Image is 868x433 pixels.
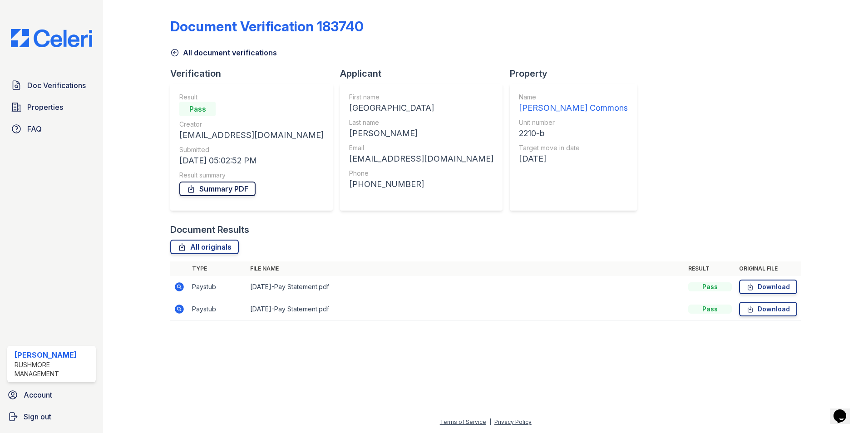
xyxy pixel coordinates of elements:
a: Name [PERSON_NAME] Commons [519,93,628,114]
td: [DATE]-Pay Statement.pdf [247,276,685,298]
div: Pass [179,102,216,116]
div: Result [179,93,324,102]
a: Sign out [4,408,99,426]
div: [DATE] 05:02:52 PM [179,154,324,167]
div: [EMAIL_ADDRESS][DOMAIN_NAME] [179,129,324,142]
div: Verification [170,67,340,80]
div: Name [519,93,628,102]
div: [GEOGRAPHIC_DATA] [349,102,493,114]
div: Property [510,67,644,80]
span: Properties [27,102,63,113]
div: Unit number [519,118,628,127]
div: Result summary [179,171,324,180]
span: Sign out [24,411,51,422]
span: Doc Verifications [27,80,86,91]
a: Download [739,280,797,294]
td: Paystub [188,276,247,298]
a: FAQ [7,120,96,138]
div: Phone [349,169,493,178]
div: Document Verification 183740 [170,18,364,34]
a: Summary PDF [179,182,256,196]
div: [EMAIL_ADDRESS][DOMAIN_NAME] [349,153,493,165]
div: [DATE] [519,153,628,165]
a: Doc Verifications [7,76,96,94]
a: Download [739,302,797,316]
div: Pass [688,305,732,314]
a: Privacy Policy [494,418,532,425]
span: FAQ [27,123,42,134]
iframe: chat widget [830,397,859,424]
span: Account [24,389,52,400]
div: Document Results [170,223,249,236]
div: Target move in date [519,143,628,153]
a: All originals [170,240,239,254]
div: | [489,418,491,425]
div: Applicant [340,67,510,80]
div: [PERSON_NAME] [349,127,493,140]
td: Paystub [188,298,247,320]
th: Result [685,261,735,276]
img: CE_Logo_Blue-a8612792a0a2168367f1c8372b55b34899dd931a85d93a1a3d3e32e68fde9ad4.png [4,29,99,47]
a: All document verifications [170,47,277,58]
th: Type [188,261,247,276]
div: First name [349,93,493,102]
div: Last name [349,118,493,127]
div: [PHONE_NUMBER] [349,178,493,191]
td: [DATE]-Pay Statement.pdf [247,298,685,320]
a: Terms of Service [440,418,486,425]
th: File name [247,261,685,276]
a: Properties [7,98,96,116]
a: Account [4,386,99,404]
div: [PERSON_NAME] [15,349,92,360]
div: Submitted [179,145,324,154]
div: Pass [688,282,732,291]
div: Creator [179,120,324,129]
div: Email [349,143,493,153]
div: 2210-b [519,127,628,140]
div: [PERSON_NAME] Commons [519,102,628,114]
th: Original file [735,261,801,276]
div: Rushmore Management [15,360,92,379]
